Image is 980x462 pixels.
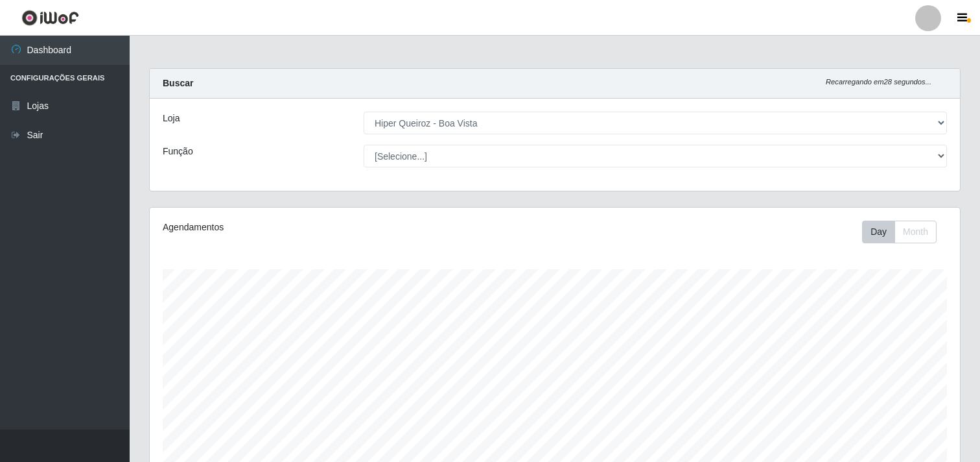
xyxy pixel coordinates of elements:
img: CoreUI Logo [21,10,79,26]
label: Loja [163,112,180,125]
button: Month [894,221,937,243]
button: Day [862,221,895,243]
div: First group [862,221,937,243]
strong: Buscar [163,78,193,88]
label: Função [163,145,193,158]
div: Toolbar with button groups [862,221,947,243]
i: Recarregando em 28 segundos... [826,78,931,86]
div: Agendamentos [163,221,478,234]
